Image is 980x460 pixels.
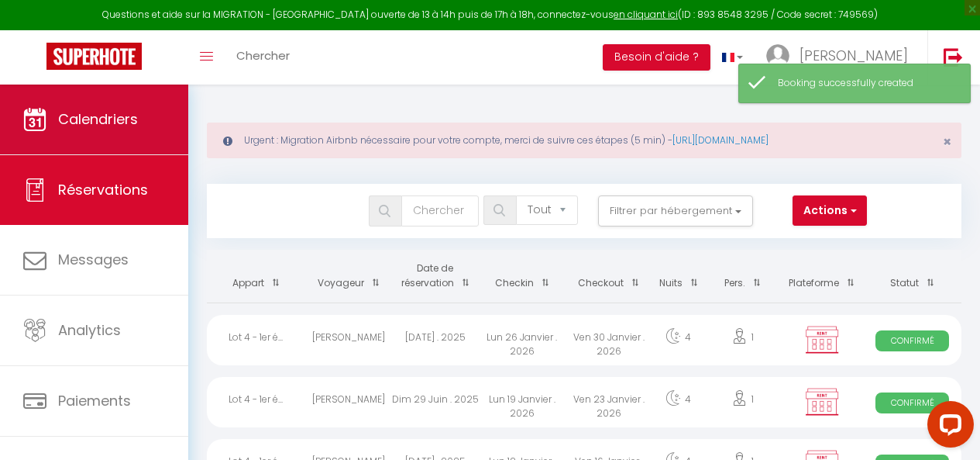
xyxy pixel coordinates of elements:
[566,250,652,303] th: Sort by checkout
[778,76,954,91] div: Booking successfully created
[479,250,566,303] th: Sort by checkin
[943,132,951,151] span: ×
[401,195,479,227] input: Chercher
[944,47,963,67] img: logout
[236,47,290,64] span: Chercher
[392,250,479,303] th: Sort by booking date
[207,250,305,303] th: Sort by rentals
[305,250,392,303] th: Sort by guest
[915,395,980,460] iframe: LiveChat chat widget
[799,46,908,65] span: [PERSON_NAME]
[780,250,863,303] th: Sort by channel
[766,44,789,67] img: ...
[46,43,142,70] img: Super Booking
[58,320,121,340] span: Analytics
[793,195,867,227] button: Actions
[755,30,927,85] a: ... [PERSON_NAME]
[58,180,148,199] span: Réservations
[705,250,780,303] th: Sort by people
[943,135,951,149] button: Close
[58,391,131,410] span: Paiements
[598,195,753,227] button: Filtrer par hébergement
[652,250,705,303] th: Sort by nights
[207,123,961,158] div: Urgent : Migration Airbnb nécessaire pour votre compte, merci de suivre ces étapes (5 min) -
[863,250,961,303] th: Sort by status
[58,109,138,129] span: Calendriers
[614,8,678,21] a: en cliquant ici
[58,250,129,269] span: Messages
[672,133,769,147] a: [URL][DOMAIN_NAME]
[603,44,710,71] button: Besoin d'aide ?
[225,30,301,85] a: Chercher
